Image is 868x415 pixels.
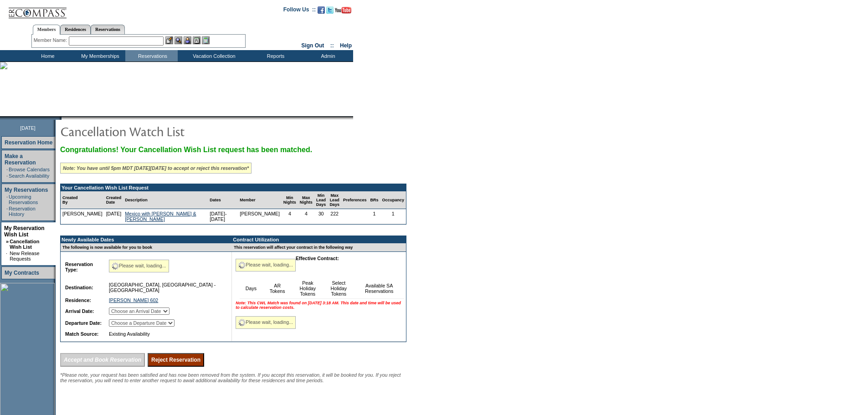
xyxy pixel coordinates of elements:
[282,191,298,209] td: Min Nights
[232,243,406,252] td: This reservation will affect your contract in the following way
[6,194,8,205] td: ·
[296,256,339,261] b: Effective Contract:
[65,297,91,303] b: Residence:
[9,194,38,205] a: Upcoming Reservations
[5,139,52,146] a: Reservation Home
[6,173,8,179] td: ·
[238,191,282,209] td: Member
[9,167,50,172] a: Browse Calendars
[91,25,125,34] a: Reservations
[208,209,238,224] td: [DATE]- [DATE]
[60,372,401,383] span: *Please note, your request has been satisfied and has now been removed from the system. If you ac...
[73,50,125,61] td: My Memberships
[6,206,8,217] td: ·
[107,329,224,338] td: Existing Availability
[178,50,248,61] td: Vacation Collection
[5,153,36,166] a: Make a Reservation
[6,239,9,244] b: »
[301,50,353,61] td: Admin
[238,261,246,269] img: spinner2.gif
[328,209,341,224] td: 222
[148,353,204,367] input: Reject Reservation
[326,6,334,14] img: Follow us on Twitter
[65,331,98,337] b: Match Source:
[63,165,249,171] i: Note: You have until 5pm MDT [DATE][DATE] to accept or reject this reservation*
[10,251,39,261] a: New Release Requests
[193,36,200,44] img: Reservations
[238,209,282,224] td: [PERSON_NAME]
[283,5,316,16] td: Follow Us ::
[65,320,102,326] b: Departure Date:
[202,36,210,44] img: b_calculator.gif
[125,50,178,61] td: Reservations
[298,209,314,224] td: 4
[236,316,296,329] div: Please wait, loading...
[380,191,406,209] td: Occupancy
[341,191,369,209] td: Preferences
[60,25,91,34] a: Residences
[354,278,404,299] td: Available SA Reservations
[65,308,94,314] b: Arrival Date:
[208,191,238,209] td: Dates
[61,243,226,252] td: The following is now available for you to book
[282,209,298,224] td: 4
[21,50,73,61] td: Home
[330,42,334,49] span: ::
[125,211,196,222] a: Mexico with [PERSON_NAME] & [PERSON_NAME]
[340,42,352,49] a: Help
[62,116,62,120] img: blank.gif
[6,251,9,261] td: ·
[10,239,39,250] a: Cancellation Wish List
[112,262,119,270] img: spinner2.gif
[234,299,404,312] td: Note: This CWL Match was found on [DATE] 3:18 AM. This date and time will be used to calculate re...
[107,280,224,295] td: [GEOGRAPHIC_DATA], [GEOGRAPHIC_DATA] - [GEOGRAPHIC_DATA]
[20,125,36,131] span: [DATE]
[248,50,301,61] td: Reports
[9,206,36,217] a: Reservation History
[61,236,226,243] td: Newly Available Dates
[175,36,182,44] img: View
[33,25,61,35] a: Members
[61,184,406,191] td: Your Cancellation Wish List Request
[61,191,104,209] td: Created By
[314,209,328,224] td: 30
[65,285,93,290] b: Destination:
[60,146,312,154] span: Congratulations! Your Cancellation Wish List request has been matched.
[318,6,325,14] img: Become our fan on Facebook
[9,173,49,179] a: Search Availability
[380,209,406,224] td: 1
[104,209,123,224] td: [DATE]
[328,191,341,209] td: Max Lead Days
[5,270,39,276] a: My Contracts
[323,278,354,299] td: Select Holiday Tokens
[262,278,292,299] td: AR Tokens
[65,261,93,272] b: Reservation Type:
[109,297,158,303] a: [PERSON_NAME] 602
[60,122,242,140] img: pgTtlCancellationNotification.gif
[123,191,208,209] td: Description
[61,209,104,224] td: [PERSON_NAME]
[368,191,380,209] td: BRs
[236,259,296,272] div: Please wait, loading...
[240,278,262,299] td: Days
[60,353,145,367] input: Accept and Book Reservation
[165,36,173,44] img: b_edit.gif
[5,187,48,193] a: My Reservations
[58,116,62,120] img: promoShadowLeftCorner.gif
[34,36,69,44] div: Member Name:
[4,225,45,238] a: My Reservation Wish List
[335,9,351,15] a: Subscribe to our YouTube Channel
[314,191,328,209] td: Min Lead Days
[232,236,406,243] td: Contract Utilization
[104,191,123,209] td: Created Date
[368,209,380,224] td: 1
[326,9,334,15] a: Follow us on Twitter
[292,278,323,299] td: Peak Holiday Tokens
[184,36,191,44] img: Impersonate
[298,191,314,209] td: Max Nights
[109,260,169,272] div: Please wait, loading...
[301,42,324,49] a: Sign Out
[318,9,325,15] a: Become our fan on Facebook
[6,167,8,172] td: ·
[335,7,351,14] img: Subscribe to our YouTube Channel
